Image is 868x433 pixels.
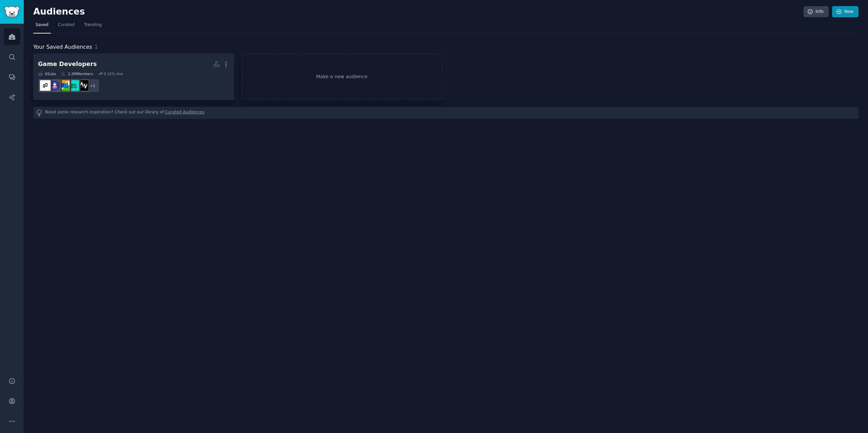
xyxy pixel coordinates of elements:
[832,6,859,18] a: New
[40,80,51,91] img: gamedev
[58,22,75,28] span: Curated
[59,80,70,91] img: GameDevelopersOfIndia
[78,80,88,91] img: ForHire_GameDev
[804,6,829,18] a: Info
[33,20,51,34] a: Saved
[84,22,102,28] span: Trending
[38,71,56,76] div: 6 Sub s
[56,20,77,34] a: Curated
[241,53,442,100] a: Make a new audience
[38,60,97,68] div: Game Developers
[33,43,92,51] span: Your Saved Audiences
[50,80,60,91] img: VideoGameDevelopers
[36,22,48,28] span: Saved
[104,71,123,76] div: 0.32 % /mo
[33,107,859,119] div: Need some research inspiration? Check out our library of
[33,6,804,17] h2: Audiences
[85,79,100,93] div: + 1
[33,53,234,100] a: Game Developers6Subs2.2MMembers0.32% /mo+1ForHire_GameDevGameDevelopersGuildGameDevelopersOfIndia...
[82,20,104,34] a: Trending
[4,6,20,18] img: GummySearch logo
[165,109,204,116] a: Curated Audiences
[61,71,93,76] div: 2.2M Members
[68,80,79,91] img: GameDevelopersGuild
[95,44,98,50] span: 1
